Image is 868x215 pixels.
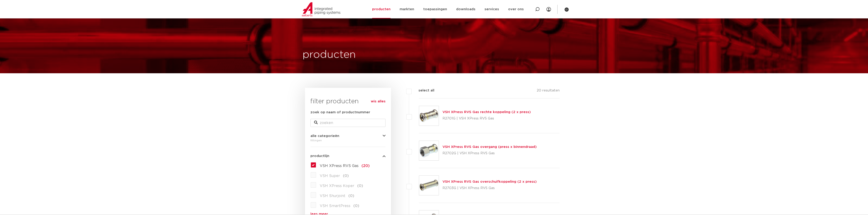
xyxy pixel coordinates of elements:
span: productlijn [310,154,329,158]
div: fittingen [310,138,386,143]
button: productlijn [310,154,386,158]
img: Thumbnail for VSH XPress RVS Gas overschuifkoppeling (2 x press) [419,176,439,195]
span: VSH XPress RVS Gas [320,164,359,168]
input: zoeken [310,119,386,127]
label: zoek op naam of productnummer [310,110,370,115]
span: alle categorieën [310,134,339,138]
label: select all [412,88,434,93]
a: VSH XPress RVS Gas overschuifkoppeling (2 x press) [443,180,537,183]
span: VSH XPress Koper [320,184,354,188]
p: R2703G | VSH XPress RVS Gas [443,185,537,192]
span: VSH Super [320,174,340,178]
span: (0) [353,204,359,208]
span: (0) [357,184,363,188]
p: R2701G | VSH XPress RVS Gas [443,115,531,122]
button: alle categorieën [310,134,386,138]
p: R2702G | VSH XPress RVS Gas [443,150,537,157]
a: VSH XPress RVS Gas overgang (press x binnendraad) [443,145,537,149]
h3: filter producten [310,97,386,106]
a: VSH XPress RVS Gas rechte koppeling (2 x press) [443,110,531,114]
p: 20 resultaten [537,88,560,95]
span: (0) [343,174,349,178]
span: (20) [361,164,370,168]
span: VSH Shurjoint [320,194,345,198]
img: Thumbnail for VSH XPress RVS Gas rechte koppeling (2 x press) [419,106,439,126]
span: VSH SmartPress [320,204,350,208]
img: Thumbnail for VSH XPress RVS Gas overgang (press x binnendraad) [419,141,439,160]
h1: producten [302,48,356,62]
span: (0) [348,194,354,198]
a: wis alles [371,99,386,104]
